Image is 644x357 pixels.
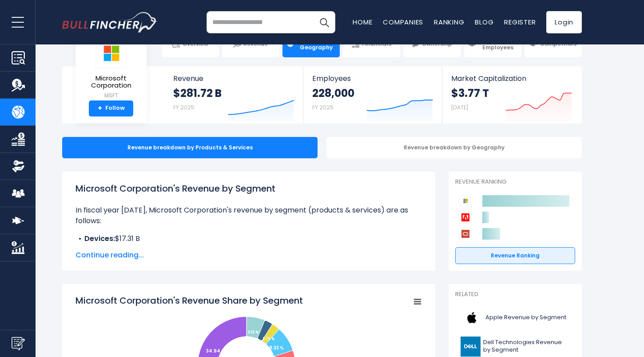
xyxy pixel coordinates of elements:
[504,17,536,27] a: Register
[269,345,284,351] tspan: 8.33 %
[455,178,575,186] p: Revenue Ranking
[98,104,102,112] strong: +
[12,160,25,173] img: Ownership
[540,40,576,48] span: Competitors
[451,104,468,111] small: [DATE]
[173,86,222,100] strong: $281.72 B
[478,37,517,51] span: CEO Salary / Employees
[460,228,471,240] img: Oracle Corporation competitors logo
[76,250,422,261] span: Continue reading...
[326,137,582,158] div: Revenue breakdown by Geography
[76,182,422,195] h1: Microsoft Corporation's Revenue by Segment
[461,337,481,357] img: DELL logo
[262,337,274,341] tspan: 2.75 %
[485,314,566,321] span: Apple Revenue by Segment
[455,291,575,298] p: Related
[312,104,334,111] small: FY 2025
[183,40,208,48] span: Overview
[383,17,423,27] a: Companies
[475,17,493,27] a: Blog
[460,212,471,223] img: Adobe competitors logo
[460,195,471,207] img: Microsoft Corporation competitors logo
[206,348,225,354] tspan: 34.94 %
[164,66,303,124] a: Revenue $281.72 B FY 2025
[243,40,268,48] span: Revenue
[461,308,483,328] img: AAPL logo
[313,11,335,33] button: Search
[248,330,258,335] tspan: 6.15 %
[455,247,575,264] a: Revenue Ranking
[82,38,140,100] a: Microsoft Corporation MSFT
[62,12,158,32] img: bullfincher logo
[451,74,572,83] span: Market Capitalization
[297,37,336,51] span: Product / Geography
[83,75,139,89] span: Microsoft Corporation
[89,100,133,116] a: +Follow
[434,17,464,27] a: Ranking
[455,305,575,330] a: Apple Revenue by Segment
[84,233,115,244] b: Devices:
[76,294,303,307] tspan: Microsoft Corporation's Revenue Share by Segment
[83,92,139,100] small: MSFT
[422,40,452,48] span: Ownership
[312,74,433,83] span: Employees
[483,339,570,354] span: Dell Technologies Revenue by Segment
[173,104,195,111] small: FY 2025
[353,17,372,27] a: Home
[76,233,422,244] li: $17.31 B
[442,66,581,124] a: Market Capitalization $3.77 T [DATE]
[362,40,391,48] span: Financials
[303,66,441,124] a: Employees 228,000 FY 2025
[451,86,489,100] strong: $3.77 T
[76,205,422,226] p: In fiscal year [DATE], Microsoft Corporation's revenue by segment (products & services) are as fo...
[62,12,158,32] a: Go to homepage
[312,86,354,100] strong: 228,000
[62,137,318,158] div: Revenue breakdown by Products & Services
[546,11,582,33] a: Login
[173,74,294,83] span: Revenue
